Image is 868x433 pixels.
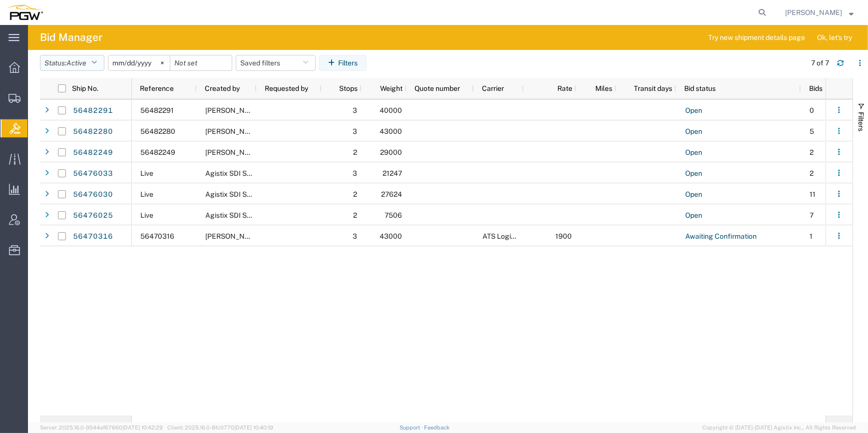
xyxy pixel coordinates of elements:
[265,84,308,92] span: Requested by
[72,229,113,245] a: 56470316
[810,106,814,114] span: 0
[685,187,703,203] a: Open
[555,232,572,240] span: 1900
[685,145,703,161] a: Open
[380,127,402,135] span: 43000
[205,148,262,156] span: Jesse Dawson
[72,84,98,92] span: Ship No.
[72,208,113,224] a: 56476025
[684,84,716,92] span: Bid status
[482,232,526,240] span: ATS Logistics
[140,169,153,177] span: Live
[685,103,703,119] a: Open
[785,7,842,18] span: Ksenia Gushchina-Kerecz
[140,106,174,114] span: 56482291
[353,106,357,114] span: 3
[385,211,402,219] span: 7506
[140,127,175,135] span: 56482280
[685,208,703,224] a: Open
[72,103,113,119] a: 56482291
[380,232,402,240] span: 43000
[584,84,612,92] span: Miles
[7,5,43,20] img: logo
[685,166,703,182] a: Open
[319,55,367,71] button: Filters
[353,211,357,219] span: 2
[205,106,262,114] span: Jesse Dawson
[353,169,357,177] span: 3
[330,84,358,92] span: Stops
[170,55,232,70] input: Not set
[205,211,270,219] span: Agistix SDI Services
[785,6,854,18] button: [PERSON_NAME]
[353,127,357,135] span: 3
[40,425,163,431] span: Server: 2025.16.0-9544af67660
[205,232,262,240] span: Jesse Dawson
[810,211,814,219] span: 7
[424,425,449,431] a: Feedback
[685,124,703,140] a: Open
[400,425,425,431] a: Support
[809,84,823,92] span: Bids
[685,229,757,245] a: Awaiting Confirmation
[370,84,403,92] span: Weight
[482,84,504,92] span: Carrier
[857,112,865,131] span: Filters
[353,148,357,156] span: 2
[140,211,153,219] span: Live
[708,32,805,43] span: Try new shipment details page
[624,84,672,92] span: Transit days
[810,169,814,177] span: 2
[380,148,402,156] span: 29000
[205,169,270,177] span: Agistix SDI Services
[140,148,175,156] span: 56482249
[380,106,402,114] span: 40000
[66,59,86,67] span: Active
[140,232,174,240] span: 56470316
[140,190,153,198] span: Live
[809,29,861,45] button: Ok, let's try
[40,25,102,50] h4: Bid Manager
[205,127,262,135] span: Jesse Dawson
[236,55,316,71] button: Saved filters
[810,127,814,135] span: 5
[810,232,813,240] span: 1
[234,425,273,431] span: [DATE] 10:40:19
[72,166,113,182] a: 56476033
[72,187,113,203] a: 56476030
[72,124,113,140] a: 56482280
[353,232,357,240] span: 3
[167,425,273,431] span: Client: 2025.16.0-8fc0770
[532,84,572,92] span: Rate
[811,58,829,68] div: 7 of 7
[140,84,174,92] span: Reference
[353,190,357,198] span: 2
[108,55,170,70] input: Not set
[122,425,163,431] span: [DATE] 10:42:29
[702,424,856,432] span: Copyright © [DATE]-[DATE] Agistix Inc., All Rights Reserved
[40,55,104,71] button: Status:Active
[205,84,240,92] span: Created by
[205,190,270,198] span: Agistix SDI Services
[381,190,402,198] span: 27624
[810,190,816,198] span: 11
[810,148,814,156] span: 2
[383,169,402,177] span: 21247
[72,145,113,161] a: 56482249
[415,84,460,92] span: Quote number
